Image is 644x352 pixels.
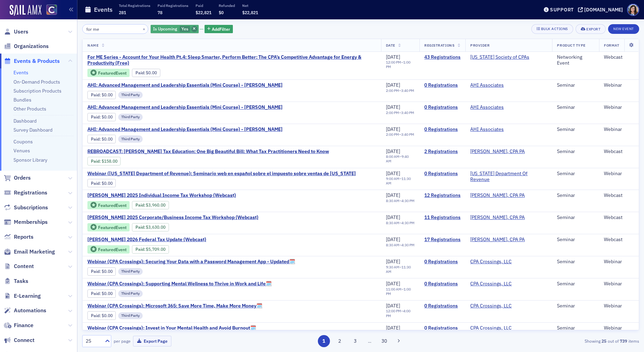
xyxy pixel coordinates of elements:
div: Webcast [604,237,634,243]
div: Paid: 3 - $15800 [87,157,121,165]
div: – [386,199,415,203]
div: Paid: 0 - $0 [87,289,116,298]
a: For ME Series - Account for Your Health Pt.4: Sleep Smarter, Perform Better: The CPA’s Competitiv... [87,54,376,66]
button: 2 [333,335,345,347]
span: [DATE] [386,148,400,154]
button: AddFilter [205,25,233,34]
span: Don Farmer’s 2025 Corporate/Business Income Tax Workshop (Webcast) [87,215,258,221]
button: 30 [378,335,390,347]
a: CPA Crossings, LLC [470,325,512,331]
div: Featured Event [98,226,126,229]
span: Product Type [557,43,585,48]
div: Webinar [604,171,634,177]
div: Third Party [118,92,143,98]
div: Seminar [557,281,594,287]
p: Net [242,3,258,8]
span: AHI Associates [470,104,514,111]
span: Reports [14,233,34,241]
span: Webinar (CPA Crossings): Invest in Your Mental Health and Avoid Burnout🗓️ [87,325,256,331]
div: Paid: 0 - $0 [87,267,116,276]
a: Paid [91,269,100,274]
div: 25 [86,337,101,345]
a: E-Learning [4,292,41,300]
time: 8:30 AM [386,198,399,203]
h1: Events [94,6,113,14]
span: [DATE] [386,325,400,331]
a: Subscription Products [13,88,61,94]
div: Paid: 0 - $0 [87,113,116,121]
span: $0.00 [146,70,157,75]
a: 0 Registrations [424,171,461,177]
time: 3:40 PM [401,132,414,137]
div: Seminar [557,104,594,111]
a: SailAMX [10,5,41,16]
span: CPA Crossings, LLC [470,303,514,309]
span: CPA Crossings, LLC [470,281,514,287]
div: Webinar [604,126,634,133]
a: 0 Registrations [424,126,461,133]
a: Organizations [4,42,49,50]
p: Paid [196,3,211,8]
a: 11 Registrations [424,215,461,221]
a: Webinar (CPA Crossings): Microsoft 365: Save More Time, Make More Money🗓️ [87,303,262,309]
div: Yes [151,25,199,34]
time: 4:30 PM [401,198,415,203]
button: New Event [608,24,639,34]
span: Date [386,43,395,48]
div: – [386,177,415,185]
span: [DATE] [386,170,400,177]
div: Seminar [557,171,594,177]
div: Featured Event [87,223,130,232]
time: 9:40 AM [386,154,409,163]
a: Dashboard [13,118,37,124]
a: AHI: Advanced Management and Leadership Essentials (Mini Course) - [PERSON_NAME] [87,126,283,133]
div: – [386,221,415,225]
button: Export Page [133,336,171,346]
div: Bulk Actions [541,27,568,31]
a: View Homepage [41,4,57,16]
a: Paid [91,136,100,142]
time: 9:30 AM [386,265,399,269]
span: [DATE] [386,126,400,132]
time: 2:00 PM [386,110,399,115]
span: [DATE] [386,104,400,110]
span: AHI: Advanced Management and Leadership Essentials (Mini Course) - AMLE [87,104,283,111]
a: Paid [91,114,100,120]
span: E-Learning [14,292,41,300]
span: AHI Associates [470,126,514,133]
a: [PERSON_NAME] 2025 Individual Income Tax Workshop (Webcast) [87,192,236,199]
time: 1:00 PM [386,287,411,296]
span: : [91,92,102,97]
span: : [135,225,146,230]
span: : [135,202,146,208]
button: Bulk Actions [531,24,573,34]
a: CPA Crossings, LLC [470,303,512,309]
span: Name [87,43,98,48]
a: Webinar ([US_STATE] Department of Revenue): Seminario web en español sobre el impuesto sobre vent... [87,171,356,177]
button: × [141,26,147,32]
span: CPA Crossings, LLC [470,325,514,331]
time: 8:00 AM [386,154,399,159]
div: – [386,111,414,115]
time: 11:30 AM [386,176,411,185]
strong: 739 [619,338,628,344]
a: Subscriptions [4,204,48,211]
span: Don Farmer 2026 Federal Tax Update (Webcast) [87,237,206,243]
a: CPA Crossings, LLC [470,259,512,265]
span: [DATE] [386,236,400,242]
span: [DATE] [386,303,400,309]
a: Users [4,28,28,36]
a: Webinar (CPA Crossings): Supporting Mental Wellness to Thrive in Work and Life🗓️ [87,281,272,287]
span: [DATE] [386,280,400,287]
span: $3,630.00 [146,225,165,230]
div: Paid: 11 - $363000 [132,223,169,231]
a: Paid [135,225,144,230]
span: [DATE] [386,192,400,198]
a: Events [13,69,28,76]
time: 3:40 PM [401,88,414,93]
a: [US_STATE] Department Of Revenue [470,171,547,183]
div: Featured Event [87,245,130,254]
button: [DOMAIN_NAME] [578,7,625,12]
span: [DATE] [386,54,400,60]
span: 78 [158,10,162,15]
